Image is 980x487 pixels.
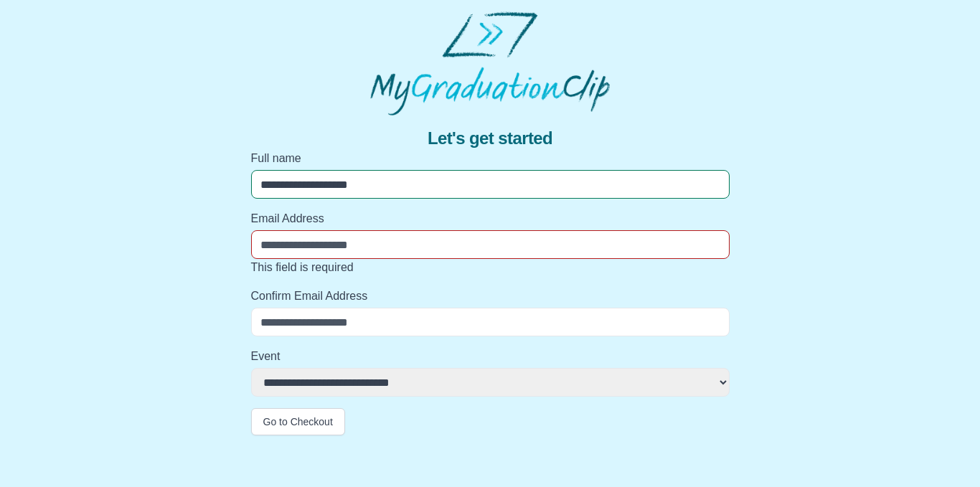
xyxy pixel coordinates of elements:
label: Email Address [251,210,730,227]
img: MyGraduationClip [370,11,610,115]
span: Let's get started [428,127,552,150]
label: Confirm Email Address [251,288,730,305]
span: This field is required [251,261,354,273]
label: Full name [251,150,730,167]
button: Go to Checkout [251,408,345,435]
label: Event [251,348,730,365]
